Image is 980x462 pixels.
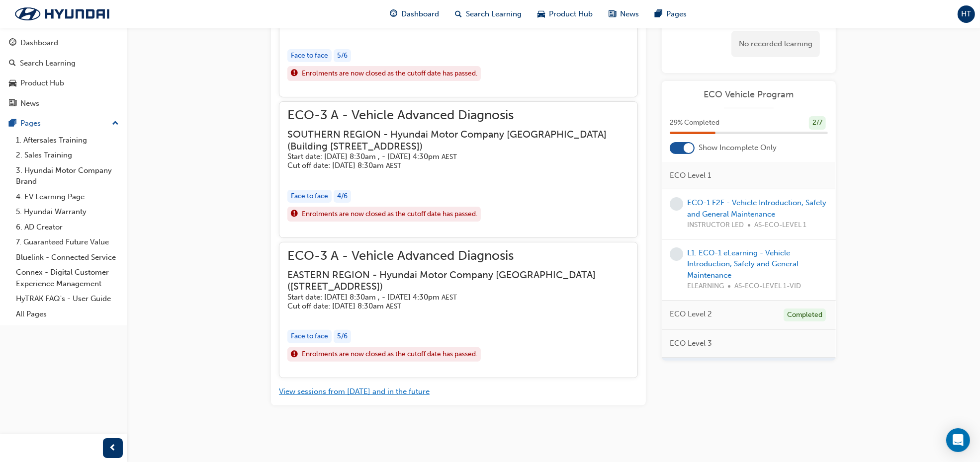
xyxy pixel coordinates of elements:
[670,89,828,100] a: ECO Vehicle Program
[334,190,351,203] div: 4 / 6
[390,8,398,20] span: guage-icon
[386,21,401,30] span: Australian Eastern Standard Time AEST
[334,330,351,343] div: 5 / 6
[601,4,647,24] a: news-iconNews
[699,142,777,154] span: Show Incomplete Only
[466,8,522,20] span: Search Learning
[287,110,629,121] span: ECO-3 A - Vehicle Advanced Diagnosis
[4,32,123,114] button: DashboardSearch LearningProduct HubNews
[402,8,440,20] span: Dashboard
[530,4,601,24] a: car-iconProduct Hub
[670,117,719,129] span: 29 % Completed
[609,8,617,20] span: news-icon
[20,77,64,89] div: Product Hub
[621,8,639,20] span: News
[4,54,123,73] a: Search Learning
[382,4,447,24] a: guage-iconDashboard
[442,153,457,161] span: Australian Eastern Standard Time AEST
[4,74,123,92] a: Product Hub
[4,94,123,113] a: News
[12,291,123,307] a: HyTRAK FAQ's - User Guide
[287,293,614,302] h5: Start date: [DATE] 8:30am , - [DATE] 4:30pm
[9,119,16,128] span: pages-icon
[287,269,614,293] h3: EASTERN REGION - Hyundai Motor Company [GEOGRAPHIC_DATA] ( [STREET_ADDRESS] )
[12,148,123,163] a: 2. Sales Training
[334,49,351,63] div: 5 / 6
[442,293,457,302] span: Australian Eastern Standard Time AEST
[287,161,614,170] h5: Cut off date: [DATE] 8:30am
[287,250,629,370] button: ECO-3 A - Vehicle Advanced DiagnosisEASTERN REGION - Hyundai Motor Company [GEOGRAPHIC_DATA]([STR...
[20,37,58,49] div: Dashboard
[670,197,683,211] span: learningRecordVerb_NONE-icon
[386,302,401,310] span: Australian Eastern Standard Time AEST
[538,8,545,20] span: car-icon
[4,114,123,133] button: Pages
[687,248,799,280] a: L1. ECO-1 eLearning - Vehicle Introduction, Safety and General Maintenance
[12,163,123,189] a: 3. Hyundai Motor Company Brand
[291,67,298,80] span: exclaim-icon
[4,34,123,52] a: Dashboard
[287,190,332,203] div: Face to face
[734,281,801,292] span: AS-ECO-LEVEL 1-VID
[287,49,332,63] div: Face to face
[12,234,123,250] a: 7. Guaranteed Future Value
[12,307,123,322] a: All Pages
[670,170,711,181] span: ECO Level 1
[287,110,629,230] button: ECO-3 A - Vehicle Advanced DiagnosisSOUTHERN REGION - Hyundai Motor Company [GEOGRAPHIC_DATA](Bui...
[291,348,298,361] span: exclaim-icon
[109,442,117,455] span: prev-icon
[687,220,744,231] span: INSTRUCTOR LED
[962,8,972,20] span: HT
[9,79,16,88] span: car-icon
[12,204,123,220] a: 5. Hyundai Warranty
[670,247,683,261] span: learningRecordVerb_NONE-icon
[386,161,401,170] span: Australian Eastern Standard Time AEST
[9,39,16,48] span: guage-icon
[958,5,975,23] button: HT
[784,308,826,322] div: Completed
[655,8,663,20] span: pages-icon
[279,386,430,397] button: View sessions from [DATE] and in the future
[549,8,593,20] span: Product Hub
[20,98,39,109] div: News
[9,59,16,68] span: search-icon
[809,116,826,130] div: 2 / 7
[287,129,614,152] h3: SOUTHERN REGION - Hyundai Motor Company [GEOGRAPHIC_DATA] ( Building [STREET_ADDRESS] )
[20,118,41,129] div: Pages
[455,8,462,20] span: search-icon
[687,281,724,292] span: ELEARNING
[12,189,123,205] a: 4. EV Learning Page
[687,198,826,219] a: ECO-1 F2F - Vehicle Introduction, Safety and General Maintenance
[731,31,820,57] div: No recorded learning
[302,349,477,360] span: Enrolments are now closed as the cutoff date has passed.
[754,220,806,231] span: AS-ECO-LEVEL 1
[302,209,477,220] span: Enrolments are now closed as the cutoff date has passed.
[287,330,332,343] div: Face to face
[5,3,119,24] img: Trak
[287,152,614,161] h5: Start date: [DATE] 8:30am , - [DATE] 4:30pm
[12,133,123,148] a: 1. Aftersales Training
[670,338,712,349] span: ECO Level 3
[9,99,16,108] span: news-icon
[287,302,614,311] h5: Cut off date: [DATE] 8:30am
[12,220,123,235] a: 6. AD Creator
[946,428,970,452] div: Open Intercom Messenger
[287,250,629,262] span: ECO-3 A - Vehicle Advanced Diagnosis
[291,208,298,221] span: exclaim-icon
[447,4,530,24] a: search-iconSearch Learning
[112,117,119,130] span: up-icon
[670,308,712,320] span: ECO Level 2
[20,58,76,69] div: Search Learning
[647,4,695,24] a: pages-iconPages
[12,250,123,265] a: Bluelink - Connected Service
[667,8,687,20] span: Pages
[12,265,123,291] a: Connex - Digital Customer Experience Management
[302,68,477,79] span: Enrolments are now closed as the cutoff date has passed.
